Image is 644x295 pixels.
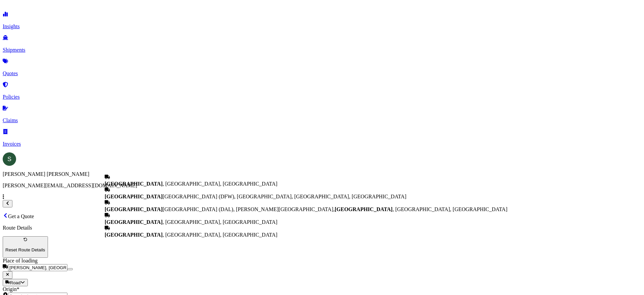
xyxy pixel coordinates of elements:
b: [GEOGRAPHIC_DATA] [105,181,163,187]
button: Select transport [3,279,28,286]
p: Get a Quote [3,213,641,219]
b: [GEOGRAPHIC_DATA] [105,232,163,238]
b: [GEOGRAPHIC_DATA] [105,206,163,212]
b: [GEOGRAPHIC_DATA] [105,219,163,225]
div: Origin [3,286,641,292]
div: Show suggestions [105,174,507,238]
span: Road [10,280,20,285]
p: Insights [3,23,641,30]
button: Show suggestions [67,268,73,270]
p: Quotes [3,70,641,77]
b: [GEOGRAPHIC_DATA] [105,194,163,199]
p: Invoices [3,141,641,147]
p: [PERSON_NAME][EMAIL_ADDRESS][DOMAIN_NAME] [3,183,641,189]
input: Place of loading [8,264,67,271]
p: [PERSON_NAME] [PERSON_NAME] [3,171,641,177]
b: [GEOGRAPHIC_DATA] [335,206,393,212]
span: , [GEOGRAPHIC_DATA], [GEOGRAPHIC_DATA] [105,232,277,238]
p: Policies [3,94,641,100]
p: Claims [3,117,641,124]
span: , [GEOGRAPHIC_DATA], [GEOGRAPHIC_DATA] [105,181,277,187]
p: Reset Route Details [5,247,45,252]
div: Place of loading [3,258,641,264]
p: Shipments [3,47,641,53]
span: , [GEOGRAPHIC_DATA], [GEOGRAPHIC_DATA] [105,219,277,225]
p: Route Details [3,225,641,231]
span: [GEOGRAPHIC_DATA] (DAL), [PERSON_NAME][GEOGRAPHIC_DATA], , [GEOGRAPHIC_DATA], [GEOGRAPHIC_DATA] [105,206,507,212]
span: S [7,156,11,162]
span: [GEOGRAPHIC_DATA] (DFW), [GEOGRAPHIC_DATA], [GEOGRAPHIC_DATA], [GEOGRAPHIC_DATA] [105,194,407,199]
